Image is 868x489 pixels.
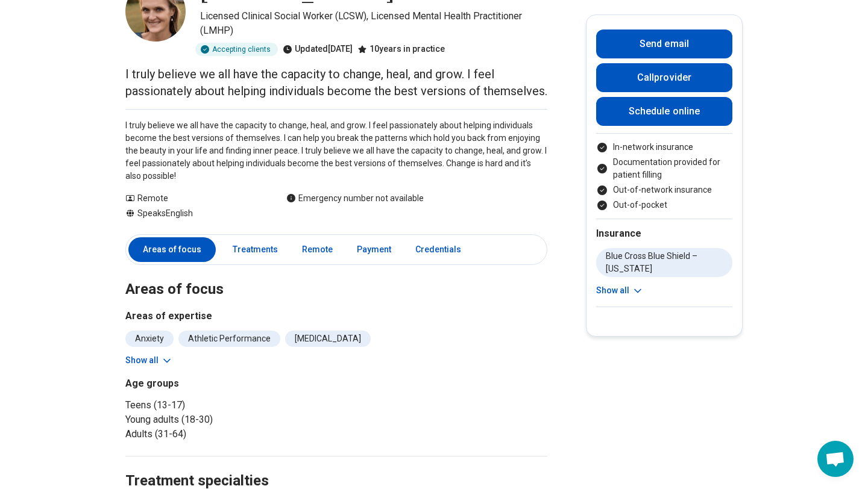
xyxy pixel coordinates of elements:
[596,30,732,58] button: Send email
[596,141,732,211] ul: Payment options
[125,354,173,367] button: Show all
[125,427,332,441] li: Adults (31-64)
[596,97,732,126] a: Schedule online
[125,66,547,99] p: I truly believe we all have the capacity to change, heal, and grow. I feel passionately about hel...
[225,237,285,262] a: Treatments
[408,237,476,262] a: Credentials
[596,141,732,154] li: In-network insurance
[817,441,854,477] a: Open chat
[125,251,547,300] h2: Areas of focus
[125,119,547,182] p: I truly believe we all have the capacity to change, heal, and grow. I feel passionately about hel...
[596,184,732,196] li: Out-of-network insurance
[125,331,174,347] li: Anxiety
[596,199,732,211] li: Out-of-pocket
[596,156,732,181] li: Documentation provided for patient filling
[596,284,644,297] button: Show all
[295,237,340,262] a: Remote
[195,43,278,56] div: Accepting clients
[125,413,332,427] li: Young adults (18-30)
[286,192,424,205] div: Emergency number not available
[283,43,353,56] div: Updated [DATE]
[357,43,445,56] div: 10 years in practice
[350,237,398,262] a: Payment
[125,207,262,220] div: Speaks English
[178,331,280,347] li: Athletic Performance
[596,248,732,277] li: Blue Cross Blue Shield – [US_STATE]
[596,63,732,92] button: Callprovider
[200,9,547,38] p: Licensed Clinical Social Worker (LCSW), Licensed Mental Health Practitioner (LMHP)
[128,237,216,262] a: Areas of focus
[596,226,732,241] h2: Insurance
[285,331,371,347] li: [MEDICAL_DATA]
[125,192,262,205] div: Remote
[125,398,332,413] li: Teens (13-17)
[125,309,547,323] h3: Areas of expertise
[125,376,332,391] h3: Age groups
